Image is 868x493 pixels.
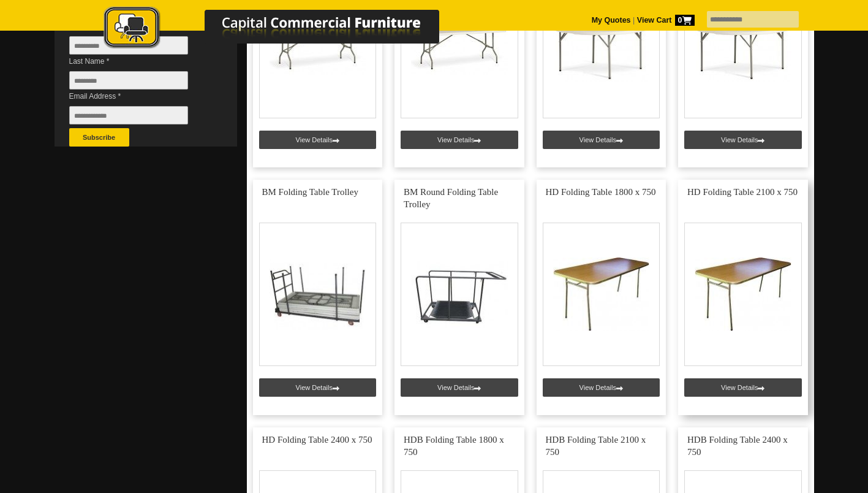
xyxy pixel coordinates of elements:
[635,16,694,25] a: View Cart0
[69,55,206,67] span: Last Name *
[675,15,695,26] span: 0
[70,6,499,51] img: Capital Commercial Furniture Logo
[69,128,129,147] button: Subscribe
[69,71,188,90] input: Last Name *
[69,36,188,55] input: First Name *
[592,16,631,25] a: My Quotes
[69,90,206,102] span: Email Address *
[637,16,695,25] strong: View Cart
[70,6,499,55] a: Capital Commercial Furniture Logo
[69,106,188,124] input: Email Address *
